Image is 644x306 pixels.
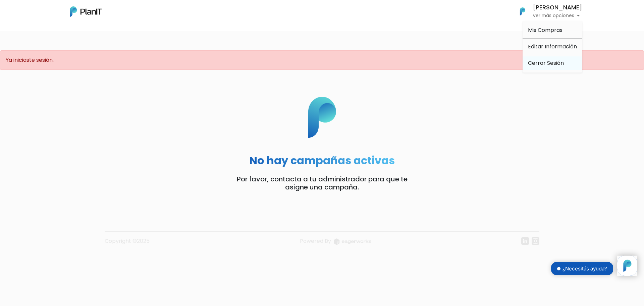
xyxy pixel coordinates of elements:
[528,26,562,34] span: Mis Compras
[523,56,582,70] a: Cerrar Sesión
[532,237,539,245] img: instagram-7ba2a2629254302ec2a9470e65da5de918c9f3c9a63008f8abed3140a32961bf.svg
[70,6,102,17] img: PlanIt Logo
[533,5,582,11] h6: [PERSON_NAME]
[105,237,150,250] p: Copyright ©2025
[523,24,582,37] a: Mis Compras
[205,175,439,191] p: Por favor, contacta a tu administrador para que te asigne una campaña.
[517,256,617,282] iframe: trengo-widget-status
[523,40,582,53] a: Editar Información
[617,256,637,276] iframe: trengo-widget-launcher
[300,237,331,245] span: translation missing: es.layouts.footer.powered_by
[249,154,395,167] h2: No hay campañas activas
[515,4,530,19] img: PlanIt Logo
[521,237,529,245] img: linkedin-cc7d2dbb1a16aff8e18f147ffe980d30ddd5d9e01409788280e63c91fc390ff4.svg
[511,3,582,20] button: PlanIt Logo [PERSON_NAME] Ver más opciones
[300,237,371,250] a: Powered By
[284,97,360,138] img: p_logo-cf95315c21ec54a07da33abe4a980685f2930ff06ee032fe1bfa050a97dd1b1f.svg
[334,238,371,245] img: logo_eagerworks-044938b0bf012b96b195e05891a56339191180c2d98ce7df62ca656130a436fa.svg
[533,13,582,18] p: Ver más opciones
